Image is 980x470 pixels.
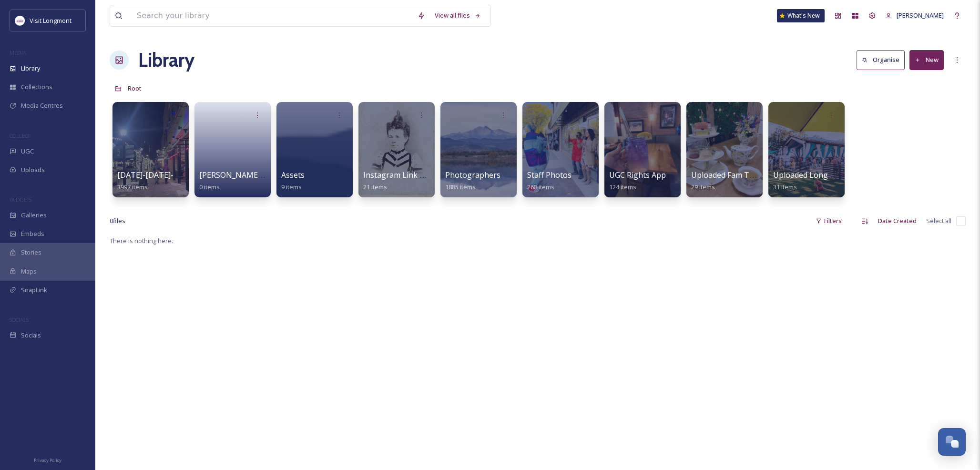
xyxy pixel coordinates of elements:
[132,5,413,26] input: Search your library
[811,212,847,230] div: Filters
[110,236,173,245] span: There is nothing here.
[281,171,305,191] a: Assets9 items
[777,9,825,22] a: What's New
[773,171,875,191] a: Uploaded Longmont Folders31 items
[938,428,966,456] button: Open Chat
[10,132,30,139] span: COLLECT
[527,171,572,191] a: Staff Photos268 items
[15,16,25,25] img: longmont.jpg
[857,50,909,70] a: Organise
[445,183,476,191] span: 1885 items
[281,170,305,180] span: Assets
[21,211,47,220] span: Galleries
[128,82,142,94] a: Root
[609,171,717,191] a: UGC Rights Approved Content124 items
[10,196,31,203] span: WIDGETS
[117,171,248,191] a: [DATE]-[DATE]-ugc-rights-approved3997 items
[10,316,29,323] span: SOCIALS
[857,50,905,70] button: Organise
[21,229,44,238] span: Embeds
[445,170,500,180] span: Photographers
[363,171,437,191] a: Instagram Link Tree21 items
[609,183,636,191] span: 124 items
[897,11,944,20] span: [PERSON_NAME]
[10,49,26,56] span: MEDIA
[21,331,41,340] span: Socials
[430,6,486,25] a: View all files
[527,170,572,180] span: Staff Photos
[199,183,220,191] span: 0 items
[117,183,148,191] span: 3997 items
[527,183,554,191] span: 268 items
[30,16,71,25] span: Visit Longmont
[873,212,921,230] div: Date Created
[691,170,790,180] span: Uploaded Fam Tour Photos
[34,454,61,465] a: Privacy Policy
[881,6,949,25] a: [PERSON_NAME]
[926,216,951,225] span: Select all
[21,165,45,174] span: Uploads
[110,216,125,225] span: 0 file s
[363,183,387,191] span: 21 items
[117,170,248,180] span: [DATE]-[DATE]-ugc-rights-approved
[21,82,52,92] span: Collections
[609,170,717,180] span: UGC Rights Approved Content
[21,64,40,73] span: Library
[691,171,790,191] a: Uploaded Fam Tour Photos29 items
[21,286,47,295] span: SnapLink
[128,84,142,92] span: Root
[21,147,34,156] span: UGC
[199,171,296,191] a: [PERSON_NAME] Collective0 items
[34,457,61,463] span: Privacy Policy
[21,101,63,110] span: Media Centres
[773,183,797,191] span: 31 items
[21,267,37,276] span: Maps
[445,171,500,191] a: Photographers1885 items
[773,170,875,180] span: Uploaded Longmont Folders
[909,50,944,70] button: New
[138,46,194,74] a: Library
[363,170,437,180] span: Instagram Link Tree
[21,248,41,257] span: Stories
[691,183,715,191] span: 29 items
[281,183,302,191] span: 9 items
[199,170,296,180] span: [PERSON_NAME] Collective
